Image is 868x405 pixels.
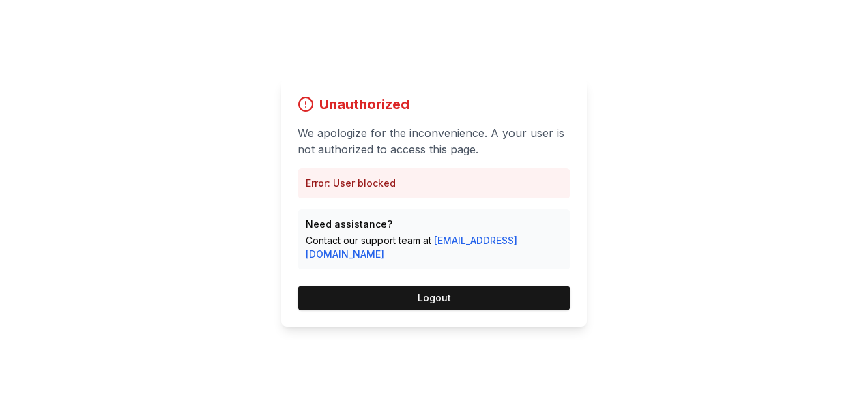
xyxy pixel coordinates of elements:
h1: Unauthorized [319,95,409,114]
p: Contact our support team at [306,234,562,261]
p: We apologize for the inconvenience. A your user is not authorized to access this page. [298,125,570,157]
button: Logout [298,286,570,310]
p: Need assistance? [306,217,562,231]
p: Error: User blocked [306,177,562,190]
